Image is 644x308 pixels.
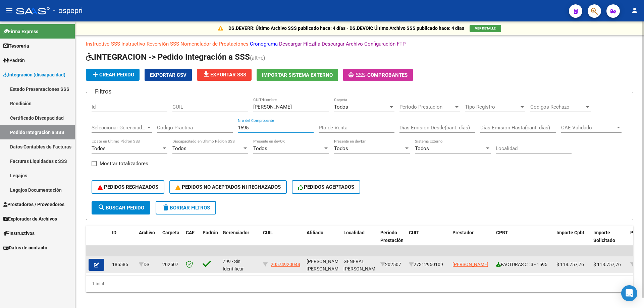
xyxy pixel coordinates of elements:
[475,26,496,30] span: VER DETALLE
[186,230,195,235] span: CAE
[197,69,252,81] button: Exportar SSS
[98,205,144,211] span: Buscar Pedido
[53,3,83,18] span: - ospepri
[250,41,278,47] a: Cronograma
[415,145,429,151] span: Todos
[91,70,99,78] mat-icon: add
[343,259,379,272] span: GENERAL [PERSON_NAME]
[92,145,106,151] span: Todos
[3,42,29,50] span: Tesorería
[343,230,365,235] span: Localidad
[86,69,140,81] button: Crear Pedido
[465,104,519,110] span: Tipo Registro
[162,230,179,235] span: Carpeta
[367,72,408,78] span: Comprobantes
[380,261,404,268] div: 202507
[399,104,454,110] span: Periodo Prestacion
[496,230,508,235] span: CPBT
[92,201,150,214] button: Buscar Pedido
[92,87,115,96] h3: Filtros
[292,180,361,194] button: PEDIDOS ACEPTADOS
[3,201,64,208] span: Prestadores / Proveedores
[98,203,106,211] mat-icon: search
[322,41,406,47] a: Descargar Archivo Configuración FTP
[561,125,615,131] span: CAE Validado
[409,261,447,268] div: 27312950109
[257,69,338,81] button: Importar Sistema Externo
[253,145,267,151] span: Todos
[121,41,179,47] a: Instructivo Reversión SSS
[593,262,621,267] span: $ 118.757,76
[279,41,320,47] a: Descargar Filezilla
[160,226,183,255] datatable-header-cell: Carpeta
[631,6,639,14] mat-icon: person
[593,230,615,243] span: Importe Solicitado
[554,226,591,255] datatable-header-cell: Importe Cpbt.
[86,52,250,62] span: INTEGRACION -> Pedido Integración a SSS
[591,226,628,255] datatable-header-cell: Importe Solicitado
[91,72,134,78] span: Crear Pedido
[3,57,25,64] span: Padrón
[406,226,450,255] datatable-header-cell: CUIT
[86,40,633,48] p: - - - - -
[452,230,474,235] span: Prestador
[162,262,178,267] span: 202507
[470,25,501,32] button: VER DETALLE
[109,226,136,255] datatable-header-cell: ID
[150,72,186,78] span: Exportar CSV
[139,230,155,235] span: Archivo
[341,226,378,255] datatable-header-cell: Localidad
[169,180,287,194] button: PEDIDOS NO ACEPTADOS NI RECHAZADOS
[86,275,633,292] div: 1 total
[92,180,164,194] button: PEDIDOS RECHAZADOS
[450,226,493,255] datatable-header-cell: Prestador
[343,69,413,81] button: -Comprobantes
[100,160,148,168] span: Mostrar totalizadores
[380,230,404,243] span: Período Prestación
[530,104,585,110] span: Codigos Rechazo
[200,226,220,255] datatable-header-cell: Padrón
[145,69,192,81] button: Exportar CSV
[223,230,249,235] span: Gerenciador
[621,285,637,301] div: Open Intercom Messenger
[86,41,120,47] a: Instructivo SSS
[493,226,554,255] datatable-header-cell: CPBT
[3,230,35,237] span: Instructivos
[304,226,341,255] datatable-header-cell: Afiliado
[260,226,304,255] datatable-header-cell: CUIL
[223,259,244,272] span: Z99 - Sin Identificar
[556,262,584,267] span: $ 118.757,76
[112,230,116,235] span: ID
[262,72,333,78] span: Importar Sistema Externo
[271,262,300,267] span: 20574920044
[298,184,355,190] span: PEDIDOS ACEPTADOS
[112,261,133,268] div: 185586
[452,262,488,267] span: [PERSON_NAME]
[92,125,146,131] span: Seleccionar Gerenciador
[334,145,348,151] span: Todos
[136,226,160,255] datatable-header-cell: Archivo
[3,71,65,78] span: Integración (discapacidad)
[263,230,273,235] span: CUIL
[202,72,246,78] span: Exportar SSS
[307,259,342,280] span: [PERSON_NAME] [PERSON_NAME] , -
[183,226,200,255] datatable-header-cell: CAE
[348,72,367,78] span: -
[139,261,157,268] div: DS
[228,24,464,32] p: DS.DEVERR: Último Archivo SSS publicado hace: 4 días - DS.DEVOK: Último Archivo SSS publicado hac...
[156,201,216,214] button: Borrar Filtros
[203,230,218,235] span: Padrón
[409,230,419,235] span: CUIT
[175,184,281,190] span: PEDIDOS NO ACEPTADOS NI RECHAZADOS
[162,203,170,211] mat-icon: delete
[202,70,210,78] mat-icon: file_download
[3,215,57,223] span: Explorador de Archivos
[556,230,586,235] span: Importe Cpbt.
[220,226,260,255] datatable-header-cell: Gerenciador
[172,145,186,151] span: Todos
[5,6,13,14] mat-icon: menu
[250,55,265,61] span: (alt+e)
[307,230,323,235] span: Afiliado
[496,261,551,268] div: FACTURAS C : 3 - 1595
[162,205,210,211] span: Borrar Filtros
